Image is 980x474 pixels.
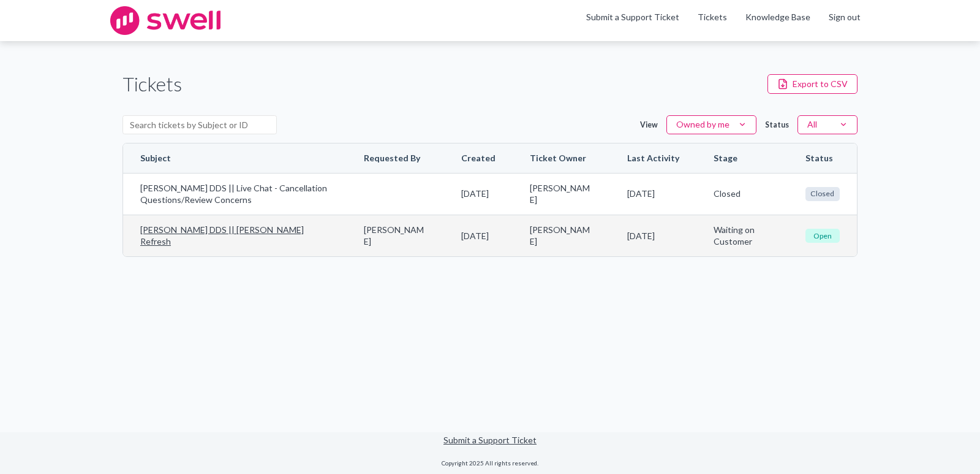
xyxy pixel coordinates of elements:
a: Sign out [829,11,861,23]
th: Last Activity [610,143,696,173]
button: All [797,115,858,135]
img: swell [110,6,221,35]
th: Stage [696,143,788,173]
ul: Main menu [577,11,870,31]
td: [DATE] [610,215,696,256]
span: Waiting on Customer [714,224,771,248]
th: Ticket Owner [513,143,610,173]
th: Requested By [347,143,444,173]
th: Created [444,143,513,173]
a: [PERSON_NAME] DDS || Live Chat - Cancellation Questions/Review Concerns [140,182,330,206]
a: Knowledge Base [745,11,810,23]
h1: Tickets [123,71,182,98]
span: [PERSON_NAME] [530,182,593,206]
label: Status [765,120,789,130]
span: Closed [805,187,840,201]
nav: Swell CX Support [577,11,870,31]
a: Submit a Support Ticket [443,435,537,445]
span: Open [805,229,840,243]
a: Submit a Support Ticket [586,12,679,22]
td: [DATE] [610,173,696,215]
iframe: Chat Widget [919,415,980,474]
label: View [640,120,658,130]
span: Closed [714,188,771,200]
td: [DATE] [444,215,513,256]
input: Search tickets by Subject or ID [123,115,277,135]
span: [PERSON_NAME] [530,224,593,248]
button: Export to CSV [767,74,858,94]
td: [DATE] [444,173,513,215]
th: Subject [123,143,347,173]
button: Owned by me [666,115,756,135]
th: Status [788,143,857,173]
span: [PERSON_NAME] [364,224,427,248]
a: Tickets [698,11,727,23]
div: Navigation Menu [688,11,870,31]
a: [PERSON_NAME] DDS || [PERSON_NAME] Refresh [140,224,330,248]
